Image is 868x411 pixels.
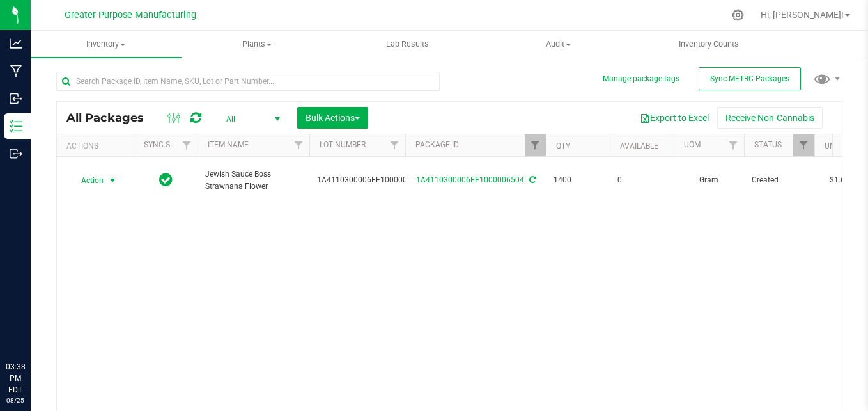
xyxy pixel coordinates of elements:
[332,31,483,58] a: Lab Results
[730,9,746,21] div: Manage settings
[65,10,196,20] span: Greater Purpose Manufacturing
[205,168,302,193] span: Jewish Sauce Boss Strawnana Flower
[66,111,157,125] span: All Packages
[31,31,182,58] a: Inventory
[369,38,446,50] span: Lab Results
[306,113,360,123] span: Bulk Actions
[556,141,570,150] a: Qty
[662,38,756,50] span: Inventory Counts
[182,38,332,50] span: Plants
[684,140,701,149] a: UOM
[752,174,807,186] span: Created
[633,31,784,58] a: Inventory Counts
[483,31,633,58] a: Audit
[416,175,524,184] a: 1A4110300006EF1000006504
[38,307,53,322] iframe: Resource center unread badge
[182,31,332,58] a: Plants
[384,134,405,156] a: Filter
[176,134,198,156] a: Filter
[10,120,22,133] inline-svg: Inventory
[10,37,22,50] inline-svg: Analytics
[723,134,744,156] a: Filter
[617,174,666,186] span: 0
[56,72,440,91] input: Search Package ID, Item Name, SKU, Lot or Part Number...
[6,361,25,396] p: 03:38 PM EDT
[825,141,863,150] a: Unit Cost
[144,140,193,149] a: Sync Status
[13,309,51,347] iframe: Resource center
[320,140,366,149] a: Lot Number
[554,174,602,186] span: 1400
[6,396,25,405] p: 08/25
[483,38,633,50] span: Audit
[105,172,121,189] span: select
[31,38,182,50] span: Inventory
[66,141,128,150] div: Actions
[208,140,249,149] a: Item Name
[761,10,844,20] span: Hi, [PERSON_NAME]!
[288,134,309,156] a: Filter
[717,107,823,129] button: Receive Non-Cannabis
[70,172,104,189] span: Action
[10,65,22,77] inline-svg: Manufacturing
[793,134,814,156] a: Filter
[159,171,173,189] span: In Sync
[603,74,679,85] button: Manage package tags
[681,174,736,186] span: Gram
[317,174,425,186] span: 1A4110300006EF1000006504
[10,92,22,105] inline-svg: Inbound
[527,175,536,184] span: Sync from Compliance System
[620,141,658,150] a: Available
[754,140,782,149] a: Status
[415,140,459,149] a: Package ID
[10,147,22,160] inline-svg: Outbound
[525,134,546,156] a: Filter
[632,107,717,129] button: Export to Excel
[710,74,789,83] span: Sync METRC Packages
[699,67,801,90] button: Sync METRC Packages
[297,107,368,129] button: Bulk Actions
